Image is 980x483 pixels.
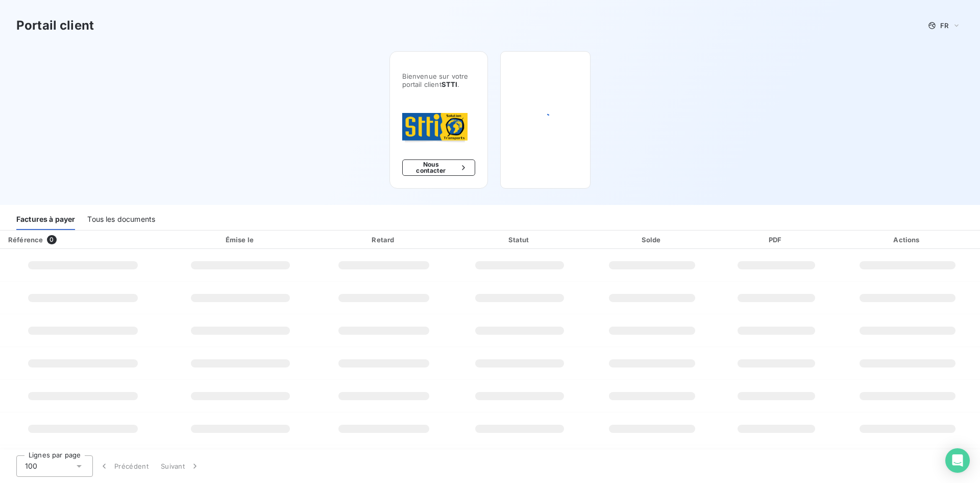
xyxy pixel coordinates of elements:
span: Bienvenue sur votre portail client . [402,72,475,88]
div: Tous les documents [87,209,155,230]
h3: Portail client [16,16,94,35]
div: Retard [317,235,451,245]
div: Factures à payer [16,209,75,230]
div: Solde [589,235,716,245]
button: Précédent [93,455,155,477]
div: Open Intercom Messenger [945,448,970,473]
div: Émise le [168,235,313,245]
span: 0 [47,235,56,244]
img: Company logo [402,113,468,143]
div: Actions [837,235,978,245]
span: STTI [442,80,458,88]
span: FR [940,21,948,30]
div: Référence [8,236,43,244]
span: 100 [25,461,37,471]
button: Suivant [155,455,206,477]
button: Nous contacter [402,159,475,176]
div: Statut [455,235,585,245]
div: PDF [720,235,833,245]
